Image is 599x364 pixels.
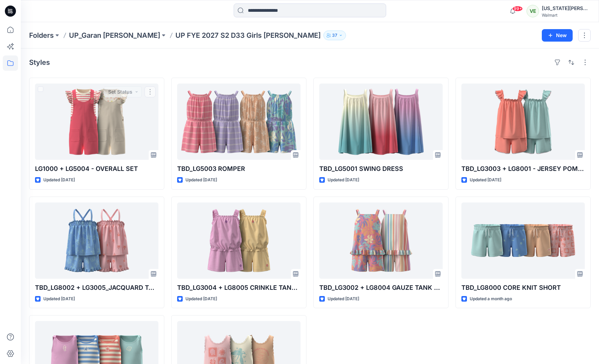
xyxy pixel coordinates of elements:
[461,283,585,293] p: TBD_LG8000 CORE KNIT SHORT
[461,164,585,174] p: TBD_LG3003 + LG8001 - JERSEY POM POM KNIT SET
[470,176,501,184] p: Updated [DATE]
[177,283,301,293] p: TBD_LG3004 + LG8005 CRINKLE TANK AND SHORT KNIT SET
[29,58,50,67] h4: Styles
[328,295,359,303] p: Updated [DATE]
[328,176,359,184] p: Updated [DATE]
[542,4,590,12] div: [US_STATE][PERSON_NAME]
[177,164,301,174] p: TBD_LG5003 ROMPER
[43,176,75,184] p: Updated [DATE]
[35,164,158,174] p: LG1000 + LG5004 - OVERALL SET
[323,31,346,40] button: 37
[35,84,158,160] a: LG1000 + LG5004 - OVERALL SET
[527,5,539,17] div: VE
[43,295,75,303] p: Updated [DATE]
[185,176,217,184] p: Updated [DATE]
[319,164,443,174] p: TBD_LG5001 SWING DRESS
[29,31,54,40] a: Folders
[35,202,158,279] a: TBD_LG8002 + LG3005_JACQUARD TANK AND SHORT SET
[69,31,160,40] a: UP_Garan [PERSON_NAME]
[319,283,443,293] p: TBD_LG3002 + LG8004 GAUZE TANK AND SHORT SET
[177,84,301,160] a: TBD_LG5003 ROMPER
[319,84,443,160] a: TBD_LG5001 SWING DRESS
[185,295,217,303] p: Updated [DATE]
[175,31,321,40] p: UP FYE 2027 S2 D33 Girls [PERSON_NAME]
[177,202,301,279] a: TBD_LG3004 + LG8005 CRINKLE TANK AND SHORT KNIT SET
[319,202,443,279] a: TBD_LG3002 + LG8004 GAUZE TANK AND SHORT SET
[461,202,585,279] a: TBD_LG8000 CORE KNIT SHORT
[470,295,512,303] p: Updated a month ago
[461,84,585,160] a: TBD_LG3003 + LG8001 - JERSEY POM POM KNIT SET
[542,29,573,42] button: New
[332,32,337,39] p: 37
[512,6,523,11] span: 99+
[542,12,590,18] div: Walmart
[35,283,158,293] p: TBD_LG8002 + LG3005_JACQUARD TANK AND SHORT SET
